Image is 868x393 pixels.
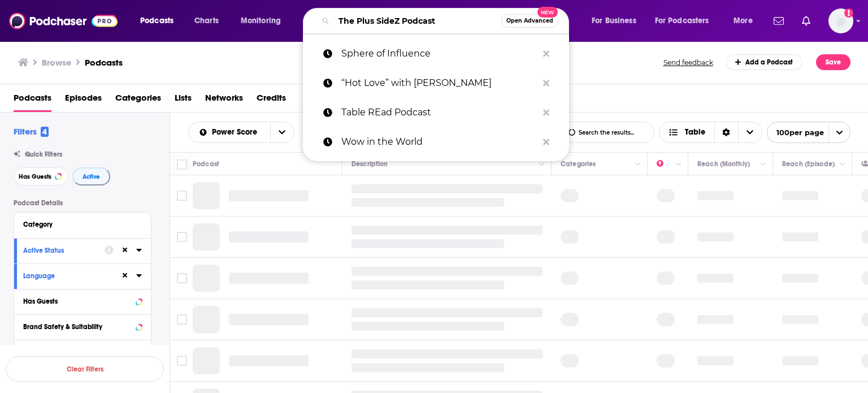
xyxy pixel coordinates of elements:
[41,127,49,137] span: 4
[140,13,173,29] span: Podcasts
[341,39,537,68] p: Sphere of Influence
[83,174,100,180] span: Active
[212,128,261,136] span: Power Score
[303,127,569,157] a: Wow in the World
[187,12,225,30] a: Charts
[19,174,51,180] span: Has Guests
[797,11,815,31] a: Show notifications dropdown
[23,323,132,331] div: Brand Safety & Suitability
[23,319,142,334] button: Brand Safety & Suitability
[836,158,849,171] button: Column Actions
[177,273,187,283] span: Toggle select row
[314,8,580,34] div: Search podcasts, credits, & more...
[631,158,645,171] button: Column Actions
[341,68,537,98] p: “Hot Love” with Brenda Jackson
[782,157,835,171] div: Reach (Episode)
[584,12,650,30] button: open menu
[14,199,151,207] p: Podcast Details
[194,13,219,29] span: Charts
[828,8,853,33] img: User Profile
[828,8,853,33] span: Logged in as NickG
[767,122,850,143] button: open menu
[177,356,187,366] span: Toggle select row
[85,57,123,68] a: Podcasts
[270,122,294,142] button: open menu
[14,126,49,137] h2: Filters
[65,89,102,112] a: Episodes
[697,157,750,171] div: Reach (Monthly)
[660,58,717,67] button: Send feedback
[657,157,672,171] div: Power Score
[714,122,738,142] div: Sort Direction
[14,167,68,185] button: Has Guests
[205,89,243,112] a: Networks
[828,8,853,33] button: Show profile menu
[177,191,187,201] span: Toggle select row
[193,157,219,171] div: Podcast
[303,98,569,127] a: Table REad Podcast
[726,12,767,30] button: open menu
[23,247,97,254] div: Active Status
[734,13,753,29] span: More
[241,13,281,29] span: Monitoring
[655,13,709,29] span: For Podcasters
[757,158,770,171] button: Column Actions
[23,221,134,228] div: Category
[592,13,636,29] span: For Business
[233,12,296,30] button: open menu
[303,39,569,68] a: Sphere of Influence
[177,314,187,325] span: Toggle select row
[506,18,553,24] span: Open Advanced
[23,269,120,283] button: Language
[767,124,824,141] span: 100 per page
[726,54,803,70] a: Add a Podcast
[23,297,132,305] div: Has Guests
[501,14,558,28] button: Open AdvancedNew
[844,8,853,18] svg: Add a profile image
[659,122,762,143] button: Choose View
[341,127,537,157] p: Wow in the World
[685,128,705,136] span: Table
[648,12,726,30] button: open menu
[189,128,270,136] button: open menu
[341,98,537,127] p: Table REad Podcast
[23,243,105,257] button: Active Status
[25,150,62,158] span: Quick Filters
[6,356,164,382] button: Clear Filters
[72,167,110,185] button: Active
[257,89,286,112] a: Credits
[816,54,850,70] button: Save
[303,68,569,98] a: “Hot Love” with [PERSON_NAME]
[334,12,501,30] input: Search podcasts, credits, & more...
[9,10,118,32] img: Podchaser - Follow, Share and Rate Podcasts
[132,12,188,30] button: open menu
[177,232,187,242] span: Toggle select row
[535,158,549,171] button: Column Actions
[672,158,685,171] button: Column Actions
[175,89,192,112] a: Lists
[23,294,142,308] button: Has Guests
[188,122,294,143] h2: Choose List sort
[14,89,51,112] a: Podcasts
[115,89,161,112] a: Categories
[42,57,71,68] h3: Browse
[561,157,596,171] div: Categories
[769,11,788,31] a: Show notifications dropdown
[537,7,558,18] span: New
[23,217,142,231] button: Category
[23,272,113,280] div: Language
